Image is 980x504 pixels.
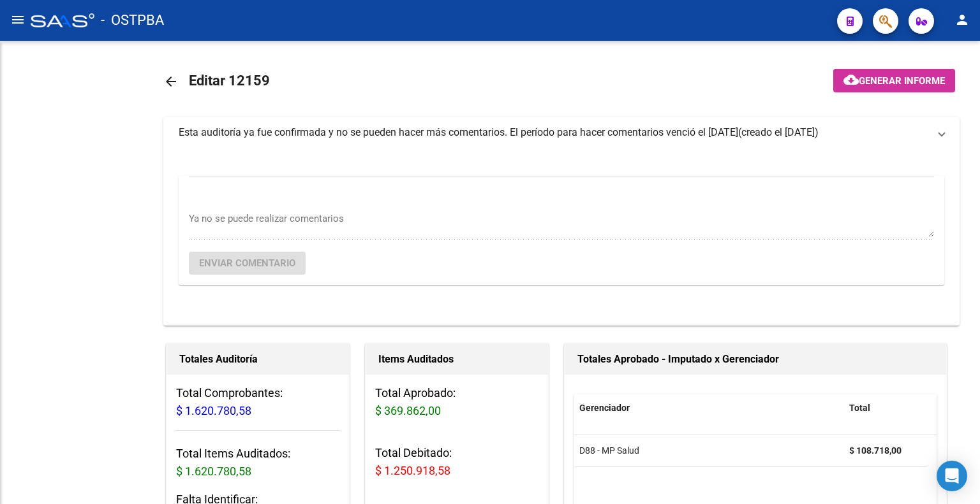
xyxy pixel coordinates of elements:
[163,74,179,89] mat-icon: arrow_back
[101,6,164,34] span: - OSTPBA
[179,126,738,140] div: Esta auditoría ya fue confirmada y no se pueden hacer más comentarios. El período para hacer come...
[189,252,306,275] button: Enviar comentario
[859,75,945,87] span: Generar informe
[738,126,819,140] span: (creado el [DATE])
[378,349,535,370] h1: Items Auditados
[163,117,960,148] mat-expansion-panel-header: Esta auditoría ya fue confirmada y no se pueden hacer más comentarios. El período para hacer come...
[577,349,933,370] h1: Totales Aprobado - Imputado x Gerenciador
[176,445,339,480] h3: Total Items Auditados:
[849,403,870,413] span: Total
[937,461,967,491] div: Open Intercom Messenger
[375,404,441,417] span: $ 369.862,00
[579,445,639,456] span: D88 - MP Salud
[375,384,538,420] h3: Total Aprobado:
[10,12,26,27] mat-icon: menu
[163,148,960,326] div: Esta auditoría ya fue confirmada y no se pueden hacer más comentarios. El período para hacer come...
[179,349,336,370] h1: Totales Auditoría
[844,394,927,422] datatable-header-cell: Total
[199,257,295,269] span: Enviar comentario
[189,73,270,89] span: Editar 12159
[849,445,902,456] strong: $ 108.718,00
[833,69,955,92] button: Generar informe
[176,384,339,420] h3: Total Comprobantes:
[843,72,859,87] mat-icon: cloud_download
[954,12,970,27] mat-icon: person
[375,464,450,477] span: $ 1.250.918,58
[574,394,844,422] datatable-header-cell: Gerenciador
[176,404,251,417] span: $ 1.620.780,58
[375,444,538,480] h3: Total Debitado:
[579,403,630,413] span: Gerenciador
[176,464,251,478] span: $ 1.620.780,58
